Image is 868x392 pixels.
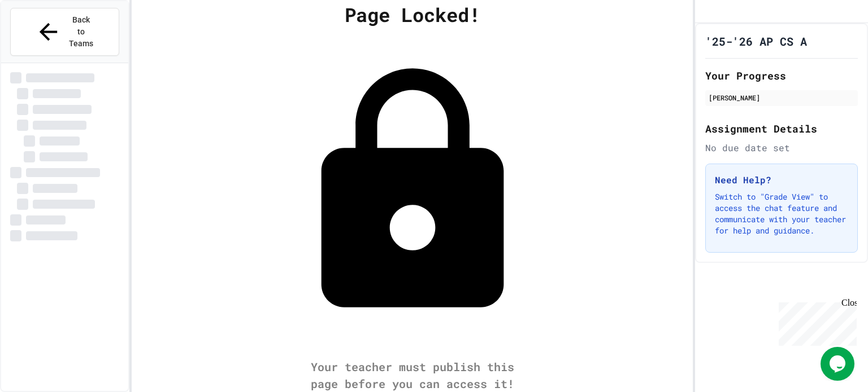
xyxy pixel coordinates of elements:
[715,173,848,187] h3: Need Help?
[300,358,526,392] div: Your teacher must publish this page before you can access it!
[709,93,854,103] div: [PERSON_NAME]
[705,141,858,155] div: No due date set
[821,347,857,381] iframe: chat widget
[774,298,857,346] iframe: chat widget
[715,191,848,236] p: Switch to "Grade View" to access the chat feature and communicate with your teacher for help and ...
[68,14,95,50] span: Back to Teams
[705,68,858,83] h2: Your Progress
[5,5,78,72] div: Chat with us now!Close
[705,33,807,49] h1: '25-'26 AP CS A
[705,121,858,136] h2: Assignment Details
[10,8,119,56] button: Back to Teams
